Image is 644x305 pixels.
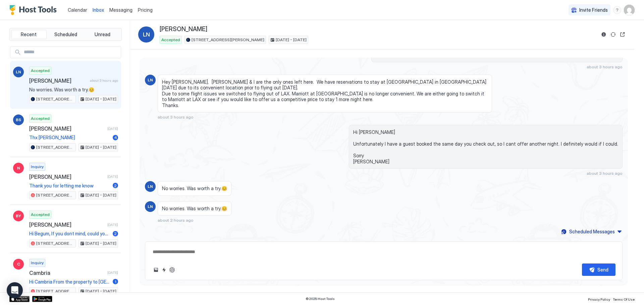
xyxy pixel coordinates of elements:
[29,231,110,237] span: Hi Begum, If you dont mind, could you write us a review? Reviews are very important to us and hel...
[86,96,116,102] span: [DATE] - [DATE]
[600,30,608,39] button: Reservation information
[107,223,118,227] span: [DATE]
[29,135,110,141] span: Thx [PERSON_NAME]
[36,144,74,150] span: [STREET_ADDRESS][PERSON_NAME]
[29,279,110,285] span: Hi Cambria From the property to [GEOGRAPHIC_DATA] - 10.3 miles From the property to [GEOGRAPHIC_D...
[162,206,227,212] span: No worries. Was worth a try.😊
[107,271,118,275] span: [DATE]
[68,6,87,13] a: Calendar
[29,125,105,132] span: [PERSON_NAME]
[16,117,21,123] span: BS
[7,282,23,298] div: Open Intercom Messenger
[587,64,623,69] span: about 3 hours ago
[107,127,118,131] span: [DATE]
[85,30,120,39] button: Unread
[16,213,21,219] span: BY
[160,266,168,274] button: Quick reply
[306,297,335,301] span: © 2025 Host Tools
[560,227,623,236] button: Scheduled Messages
[613,297,635,301] span: Terms Of Use
[148,183,153,189] span: LN
[21,31,37,37] span: Recent
[36,288,74,294] span: [STREET_ADDRESS][PERSON_NAME]
[90,78,118,83] span: about 3 hours ago
[613,6,621,14] div: menu
[9,296,30,302] a: App Store
[86,240,116,246] span: [DATE] - [DATE]
[86,288,116,294] span: [DATE] - [DATE]
[114,183,117,188] span: 2
[9,28,122,41] div: tab-group
[152,266,160,274] button: Upload image
[9,5,60,15] a: Host Tools Logo
[31,212,50,218] span: Accepted
[48,30,84,39] button: Scheduled
[587,171,623,176] span: about 3 hours ago
[624,5,635,15] div: User profile
[36,240,74,246] span: [STREET_ADDRESS][PERSON_NAME]
[158,115,194,120] span: about 3 hours ago
[17,165,20,171] span: N
[16,69,21,75] span: LN
[160,25,207,33] span: [PERSON_NAME]
[353,129,618,164] span: Hi [PERSON_NAME] Unfortunately I have a guest booked the same day you check out, so I cant offer ...
[579,7,608,13] span: Invite Friends
[276,37,307,43] span: [DATE] - [DATE]
[68,7,87,13] span: Calendar
[29,173,105,180] span: [PERSON_NAME]
[114,231,117,236] span: 2
[54,31,77,37] span: Scheduled
[143,30,150,39] span: LN
[29,87,118,93] span: No worries. Was worth a try.😊
[31,164,44,170] span: Inquiry
[114,135,117,140] span: 4
[86,144,116,150] span: [DATE] - [DATE]
[609,30,617,39] button: Sync reservation
[21,47,121,58] input: Input Field
[31,68,50,74] span: Accepted
[162,79,488,108] span: Hey [PERSON_NAME]. [PERSON_NAME] & I are the only ones left here. We have reservations to stay at...
[613,295,635,302] a: Terms Of Use
[168,266,176,274] button: ChatGPT Auto Reply
[29,183,110,189] span: Thank you for letting me know
[107,174,118,179] span: [DATE]
[109,7,132,13] span: Messaging
[93,6,104,13] a: Inbox
[162,185,227,192] span: No worries. Was worth a try.😊
[29,270,105,276] span: Cambria
[31,260,44,266] span: Inquiry
[148,204,153,210] span: LN
[619,30,627,39] button: Open reservation
[582,263,615,276] button: Send
[109,6,132,13] a: Messaging
[161,37,180,43] span: Accepted
[32,296,52,302] a: Google Play Store
[138,7,153,13] span: Pricing
[158,218,194,223] span: about 2 hours ago
[588,297,610,301] span: Privacy Policy
[569,228,615,235] div: Scheduled Messages
[29,77,87,84] span: [PERSON_NAME]
[86,192,116,198] span: [DATE] - [DATE]
[115,279,116,284] span: 1
[93,7,104,13] span: Inbox
[192,37,264,43] span: [STREET_ADDRESS][PERSON_NAME]
[597,266,608,273] div: Send
[95,31,110,37] span: Unread
[148,77,153,83] span: LN
[36,96,74,102] span: [STREET_ADDRESS][PERSON_NAME]
[29,221,105,228] span: [PERSON_NAME]
[588,295,610,302] a: Privacy Policy
[11,30,47,39] button: Recent
[31,116,50,122] span: Accepted
[17,261,20,267] span: C
[36,192,74,198] span: [STREET_ADDRESS][PERSON_NAME]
